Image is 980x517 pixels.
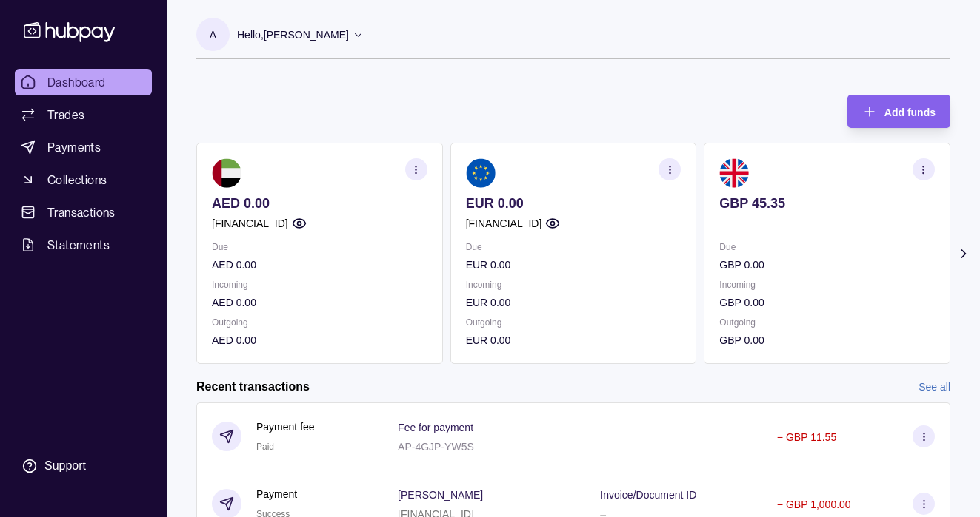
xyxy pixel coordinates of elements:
p: Incoming [466,277,681,293]
p: [FINANCIAL_ID] [466,215,542,232]
span: Transactions [47,203,116,221]
a: Collections [15,166,152,193]
p: AED 0.00 [212,294,427,311]
p: EUR 0.00 [466,195,681,212]
p: Incoming [719,277,935,293]
div: Support [44,458,86,474]
p: Hello, [PERSON_NAME] [237,27,349,43]
p: Payment [256,486,297,502]
button: Add funds [847,95,950,128]
span: Add funds [884,107,936,118]
p: AED 0.00 [212,257,427,273]
a: Trades [15,101,152,128]
p: GBP 45.35 [719,195,935,212]
span: Payments [47,138,101,156]
p: Outgoing [719,314,935,331]
p: − GBP 11.55 [777,431,836,443]
img: ae [212,158,241,188]
a: Payments [15,134,152,160]
a: Support [15,450,152,481]
a: Statements [15,232,152,258]
p: EUR 0.00 [466,257,681,273]
a: Dashboard [15,69,152,95]
a: See all [919,379,950,395]
p: Invoice/Document ID [600,489,696,501]
p: A [210,27,216,43]
p: Incoming [212,277,427,293]
p: AP-4GJP-YW5S [398,441,474,453]
p: EUR 0.00 [466,294,681,311]
span: Trades [47,106,84,124]
span: Collections [47,171,107,189]
span: Paid [256,442,274,452]
p: [PERSON_NAME] [398,489,483,501]
span: Dashboard [47,73,106,91]
p: GBP 0.00 [719,332,935,348]
h2: Recent transactions [196,379,310,395]
p: Payment fee [256,419,315,435]
p: AED 0.00 [212,332,427,348]
a: Transactions [15,199,152,226]
img: gb [719,158,749,188]
p: Fee for payment [398,422,473,433]
p: Due [212,239,427,255]
p: GBP 0.00 [719,257,935,273]
p: Outgoing [212,314,427,331]
p: Outgoing [466,314,681,331]
p: AED 0.00 [212,195,427,212]
p: − GBP 1,000.00 [777,499,851,510]
img: eu [466,158,496,188]
p: Due [719,239,935,255]
p: GBP 0.00 [719,294,935,311]
p: [FINANCIAL_ID] [212,215,288,232]
p: EUR 0.00 [466,332,681,348]
span: Statements [47,236,110,254]
p: Due [466,239,681,255]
